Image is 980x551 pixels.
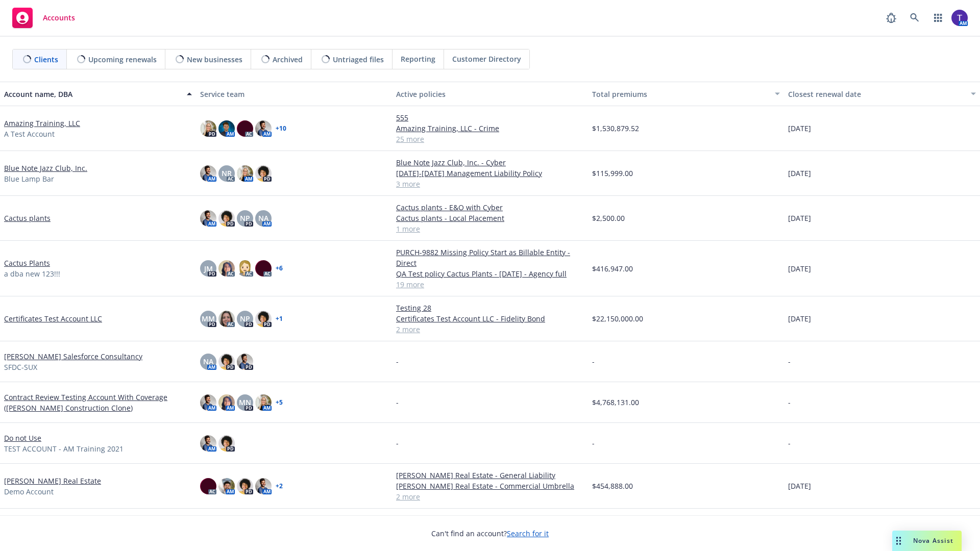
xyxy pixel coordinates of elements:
span: - [788,438,791,448]
a: Accounts [8,4,79,32]
a: + 1 [276,316,283,322]
span: JM [204,263,213,274]
span: Nova Assist [913,536,953,545]
a: 1 more [396,223,584,234]
a: Switch app [928,8,948,28]
div: Closest renewal date [788,89,965,99]
span: Can't find an account? [431,528,549,539]
span: $115,999.00 [592,168,633,179]
span: NA [203,356,213,367]
img: photo [218,311,235,327]
span: $4,768,131.00 [592,397,639,408]
img: photo [218,260,235,277]
a: Cactus plants - E&O with Cyber [396,202,584,213]
a: 3 more [396,179,584,189]
img: photo [255,394,272,411]
span: MM [202,313,215,324]
a: 19 more [396,279,584,290]
span: - [396,397,399,408]
a: + 2 [276,483,283,489]
span: - [396,356,399,367]
span: Archived [273,54,303,65]
img: photo [237,260,253,277]
a: 555 [396,112,584,123]
span: Customer Directory [452,54,521,64]
span: [DATE] [788,168,811,179]
div: Account name, DBA [4,89,181,99]
span: NR [222,168,232,179]
span: [DATE] [788,123,811,134]
span: $454,888.00 [592,481,633,491]
a: Amazing Training, LLC [4,118,80,129]
img: photo [255,260,272,277]
button: Total premiums [588,82,784,106]
a: Blue Note Jazz Club, Inc. [4,163,87,173]
a: Amazing Training, LLC - Crime [396,123,584,134]
div: Service team [200,89,388,99]
a: Report a Bug [881,8,901,28]
span: Reporting [401,54,435,64]
img: photo [255,478,272,494]
span: Demo Account [4,486,54,497]
span: - [396,438,399,448]
span: - [592,356,595,367]
span: Untriaged files [333,54,384,65]
a: Search [904,8,925,28]
img: photo [218,210,235,227]
img: photo [237,165,253,182]
span: [DATE] [788,481,811,491]
img: photo [200,165,216,182]
a: [PERSON_NAME] Salesforce Consultancy [4,351,142,362]
a: Search for it [507,529,549,538]
span: [DATE] [788,313,811,324]
span: A Test Account [4,129,55,139]
span: - [788,397,791,408]
a: 25 more [396,134,584,144]
img: photo [200,435,216,452]
img: photo [255,120,272,137]
a: Certificates Test Account LLC - Fidelity Bond [396,313,584,324]
button: Active policies [392,82,588,106]
span: [DATE] [788,213,811,223]
button: Nova Assist [892,531,962,551]
span: [DATE] [788,263,811,274]
a: Do not Use [4,433,41,443]
img: photo [218,478,235,494]
a: Cactus Plants [4,258,50,268]
a: [PERSON_NAME] Real Estate - General Liability [396,470,584,481]
a: PURCH-9882 Missing Policy Start as Billable Entity - Direct [396,247,584,268]
a: Contract Review Testing Account With Coverage ([PERSON_NAME] Construction Clone) [4,392,192,413]
span: NP [240,213,250,223]
span: Clients [34,54,58,65]
span: TEST ACCOUNT - AM Training 2021 [4,443,124,454]
div: Total premiums [592,89,769,99]
span: - [592,438,595,448]
img: photo [218,394,235,411]
img: photo [237,354,253,370]
img: photo [255,165,272,182]
button: Service team [196,82,392,106]
span: a dba new 123!!! [4,268,60,279]
a: + 6 [276,265,283,271]
a: [DATE]-[DATE] Management Liability Policy [396,168,584,179]
span: New businesses [187,54,242,65]
img: photo [218,435,235,452]
span: $1,530,879.52 [592,123,639,134]
a: Blue Note Jazz Club, Inc. - Cyber [396,157,584,168]
a: 2 more [396,491,584,502]
button: Closest renewal date [784,82,980,106]
img: photo [200,210,216,227]
span: SFDC-SUX [4,362,37,372]
a: QA Test policy Cactus Plants - [DATE] - Agency full [396,268,584,279]
a: [PERSON_NAME] Real Estate - Commercial Umbrella [396,481,584,491]
span: NA [258,213,268,223]
span: NP [240,313,250,324]
a: 2 more [396,324,584,335]
span: $2,500.00 [592,213,625,223]
div: Active policies [396,89,584,99]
